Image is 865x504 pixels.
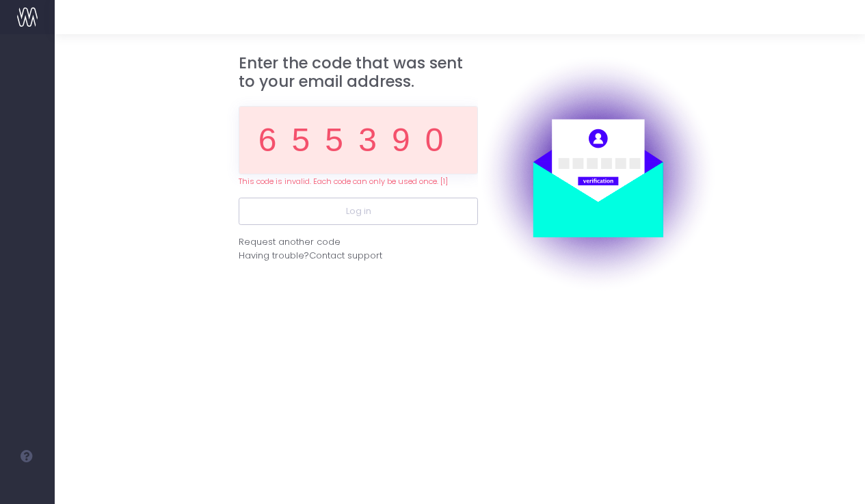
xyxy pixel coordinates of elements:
[239,235,341,249] div: Request another code
[239,176,478,187] div: This code is invalid. Each code can only be used once. [1]
[478,54,717,293] img: auth.png
[309,249,382,263] span: Contact support
[239,54,478,92] h3: Enter the code that was sent to your email address.
[239,249,478,263] div: Having trouble?
[239,198,478,225] button: Log in
[17,477,38,497] img: images/default_profile_image.png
